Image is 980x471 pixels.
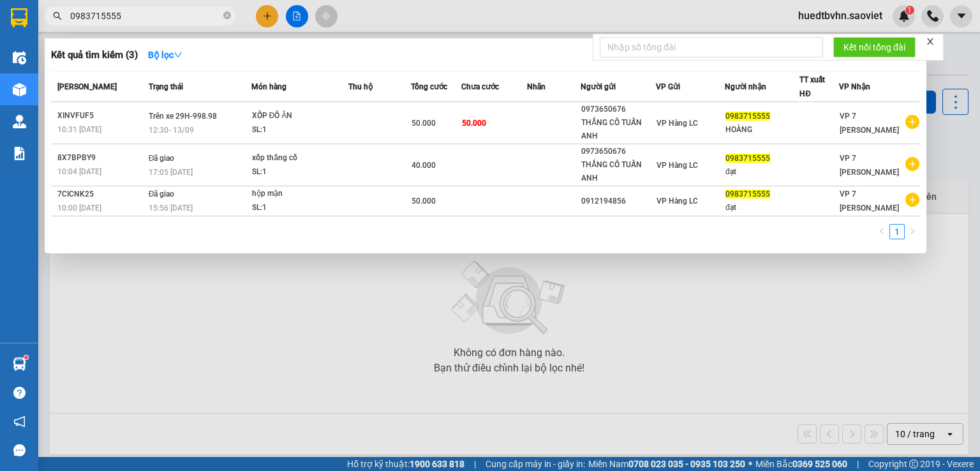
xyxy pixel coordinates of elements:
[840,112,899,135] span: VP 7 [PERSON_NAME]
[600,37,823,57] input: Nhập số tổng đài
[149,126,194,135] span: 12:30 - 13/09
[252,109,348,123] div: XỐP ĐỒ ĂN
[581,116,655,143] div: THẮNG CỐ TUẤN ANH
[223,10,231,22] span: close-circle
[13,444,26,456] span: message
[412,161,436,170] span: 40.000
[13,83,26,96] img: warehouse-icon
[462,119,486,128] span: 50.000
[57,204,101,213] span: 10:00 [DATE]
[833,37,916,57] button: Kết nối tổng đài
[725,190,770,198] span: 0983715555
[840,190,899,213] span: VP 7 [PERSON_NAME]
[581,82,616,91] span: Người gửi
[905,115,919,129] span: plus-circle
[251,82,286,91] span: Món hàng
[174,50,182,59] span: down
[411,82,447,91] span: Tổng cước
[149,204,193,213] span: 15:56 [DATE]
[461,82,499,91] span: Chưa cước
[874,224,889,239] button: left
[926,37,935,46] span: close
[13,51,26,64] img: warehouse-icon
[657,119,698,128] span: VP Hàng LC
[581,145,655,158] div: 0973650676
[252,201,348,215] div: SL: 1
[348,82,373,91] span: Thu hộ
[725,112,770,121] span: 0983715555
[149,154,175,163] span: Đã giao
[725,165,799,179] div: đạt
[874,224,889,239] li: Previous Page
[889,224,905,239] li: 1
[905,224,920,239] li: Next Page
[905,157,919,171] span: plus-circle
[581,103,655,116] div: 0973650676
[57,188,145,201] div: 7CICNK25
[725,123,799,137] div: HOÀNG
[581,158,655,185] div: THẮNG CỐ TUẤN ANH
[905,193,919,207] span: plus-circle
[412,197,436,206] span: 50.000
[149,112,217,121] span: Trên xe 29H-998.98
[657,197,698,206] span: VP Hàng LC
[843,40,905,54] span: Kết nối tổng đài
[148,50,182,60] strong: Bộ lọc
[70,9,221,23] input: Tìm tên, số ĐT hoặc mã đơn
[11,8,27,27] img: logo-vxr
[149,168,193,177] span: 17:05 [DATE]
[725,154,770,163] span: 0983715555
[149,190,175,198] span: Đã giao
[581,195,655,208] div: 0912194856
[878,227,886,235] span: left
[57,82,117,91] span: [PERSON_NAME]
[24,355,28,359] sup: 1
[252,123,348,137] div: SL: 1
[57,125,101,134] span: 10:31 [DATE]
[839,82,870,91] span: VP Nhận
[13,415,26,428] span: notification
[725,82,766,91] span: Người nhận
[57,151,145,165] div: 8X7BPBY9
[57,167,101,176] span: 10:04 [DATE]
[909,227,916,235] span: right
[252,165,348,179] div: SL: 1
[656,82,680,91] span: VP Gửi
[57,109,145,123] div: XINVFUF5
[149,82,183,91] span: Trạng thái
[905,224,920,239] button: right
[799,75,825,98] span: TT xuất HĐ
[223,11,231,19] span: close-circle
[725,201,799,214] div: đạt
[13,387,26,399] span: question-circle
[252,187,348,201] div: hộp mận
[657,161,698,170] span: VP Hàng LC
[13,147,26,160] img: solution-icon
[51,49,138,62] h3: Kết quả tìm kiếm ( 3 )
[13,357,26,371] img: warehouse-icon
[252,151,348,165] div: xốp thắng cố
[840,154,899,177] span: VP 7 [PERSON_NAME]
[138,45,193,65] button: Bộ lọcdown
[412,119,436,128] span: 50.000
[890,225,904,239] a: 1
[13,115,26,128] img: warehouse-icon
[527,82,546,91] span: Nhãn
[53,11,62,20] span: search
